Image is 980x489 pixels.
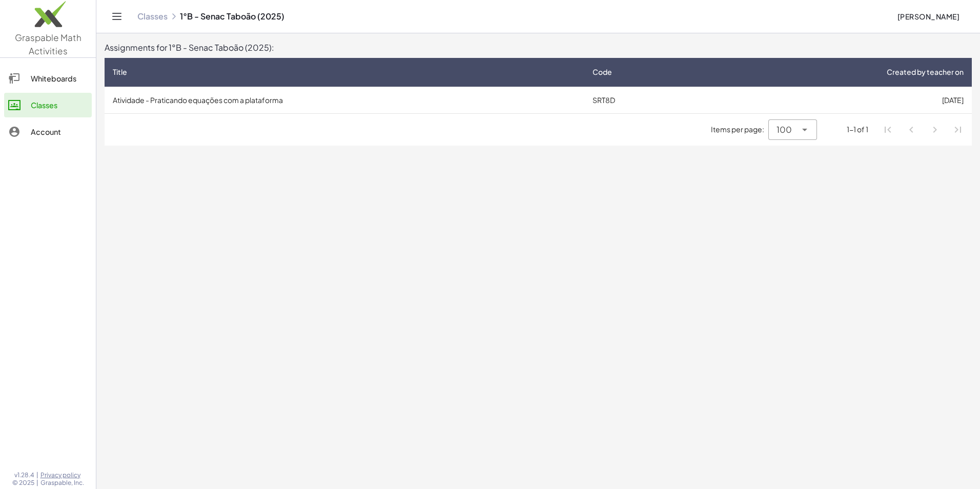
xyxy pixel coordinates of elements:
[847,124,868,135] div: 1-1 of 1
[704,87,972,113] td: [DATE]
[897,12,959,21] span: [PERSON_NAME]
[777,124,792,136] span: 100
[109,8,125,25] button: Toggle navigation
[12,479,34,487] span: © 2025
[711,124,768,135] span: Items per page:
[4,93,92,117] a: Classes
[876,118,970,141] nav: Pagination Navigation
[887,67,964,77] span: Created by teacher on
[40,471,84,479] a: Privacy policy
[137,11,168,22] a: Classes
[4,66,92,91] a: Whiteboards
[889,7,968,26] button: [PERSON_NAME]
[31,126,88,138] div: Account
[15,32,81,56] span: Graspable Math Activities
[36,479,38,487] span: |
[40,479,84,487] span: Graspable, Inc.
[36,471,38,479] span: |
[4,119,92,144] a: Account
[105,42,972,54] div: Assignments for 1°B - Senac Taboão (2025):
[593,67,612,77] span: Code
[105,87,584,113] td: Atividade - Praticando equações com a plataforma
[113,67,127,77] span: Title
[14,471,34,479] span: v1.28.4
[31,99,88,111] div: Classes
[584,87,704,113] td: SRT8D
[31,72,88,85] div: Whiteboards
